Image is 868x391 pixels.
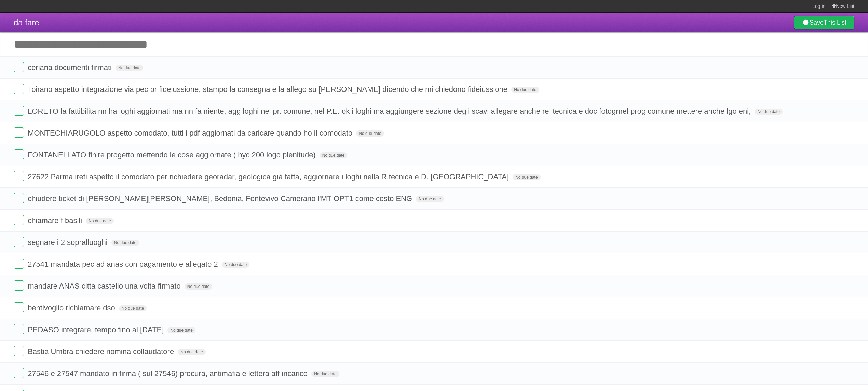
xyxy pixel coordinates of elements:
label: Done [14,368,24,378]
label: Done [14,149,24,159]
label: Done [14,127,24,138]
span: No due date [116,65,143,71]
span: bentivoglio richiamare dso [28,304,117,312]
span: No due date [356,130,384,137]
label: Done [14,215,24,225]
a: SaveThis List [794,16,854,29]
span: No due date [311,371,339,377]
label: Done [14,302,24,312]
span: chiudere ticket di [PERSON_NAME][PERSON_NAME], Bedonia, Fontevivo Camerano l'MT OPT1 come costo ENG [28,194,414,203]
label: Done [14,106,24,116]
span: MONTECHIARUGOLO aspetto comodato, tutti i pdf aggiornati da caricare quando ho il comodato [28,129,354,137]
span: No due date [185,283,212,290]
span: No due date [111,240,139,246]
label: Done [14,280,24,291]
span: No due date [119,305,147,311]
label: Done [14,62,24,72]
span: Toirano aspetto integrazione via pec pr fideiussione, stampo la consegna e la allego su [PERSON_N... [28,85,509,94]
span: No due date [513,174,540,180]
span: 27546 e 27547 mandato in firma ( sul 27546) procura, antimafia e lettera aff incarico [28,369,309,378]
label: Done [14,193,24,203]
label: Done [14,171,24,181]
span: Bastia Umbra chiedere nomina collaudatore [28,347,176,356]
label: Done [14,84,24,94]
span: PEDASO integrare, tempo fino al [DATE] [28,325,165,334]
span: No due date [86,218,113,224]
span: mandare ANAS citta castello una volta firmato [28,282,182,290]
span: 27541 mandata pec ad anas con pagamento e allegato 2 [28,260,220,268]
label: Done [14,237,24,247]
span: No due date [755,109,782,115]
span: FONTANELLATO finire progetto mettendo le cose aggiornate ( hyc 200 logo plenitude) [28,151,317,159]
span: No due date [416,196,444,202]
span: segnare i 2 sopralluoghi [28,238,109,247]
span: ceriana documenti firmati [28,63,113,72]
span: da fare [14,18,39,27]
span: No due date [511,87,539,93]
span: LORETO la fattibilita nn ha loghi aggiornati ma nn fa niente, agg loghi nel pr. comune, nel P.E. ... [28,107,752,115]
label: Done [14,324,24,334]
span: No due date [178,349,205,355]
label: Done [14,346,24,356]
span: No due date [320,152,347,158]
label: Done [14,259,24,269]
span: No due date [222,262,249,268]
span: No due date [167,327,195,333]
span: 27622 Parma ireti aspetto il comodato per richiedere georadar, geologica già fatta, aggiornare i ... [28,172,511,181]
span: chiamare f basili [28,216,84,225]
b: This List [824,19,846,26]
